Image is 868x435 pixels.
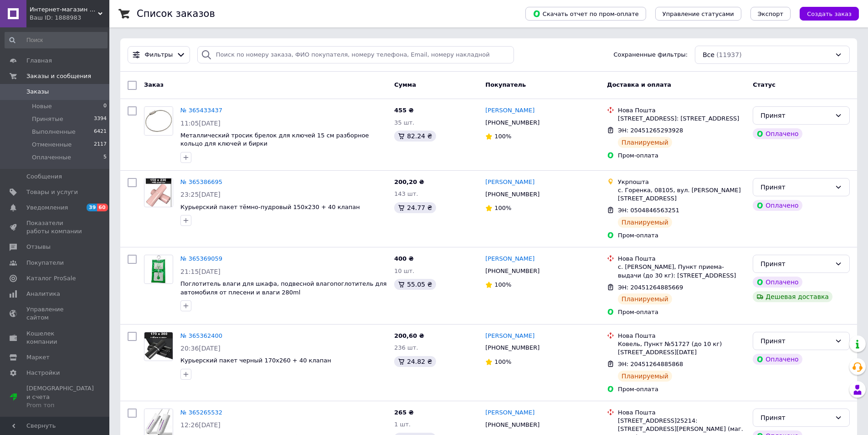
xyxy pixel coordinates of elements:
[525,7,646,21] button: Скачать отчет по пром-оплате
[180,204,360,210] a: Курьерский пакет тёмно-пудровый 150х230 + 40 клапан
[618,137,672,148] div: Планируемый
[618,207,679,214] span: ЭН: 0504846563251
[607,81,671,88] span: Доставка и оплата
[655,7,741,21] button: Управление статусами
[618,217,672,228] div: Планируемый
[760,336,831,346] div: Принят
[26,353,50,362] span: Маркет
[483,342,541,354] div: [PHONE_NUMBER]
[97,204,108,211] span: 60
[483,265,541,277] div: [PHONE_NUMBER]
[394,421,411,428] span: 1 шт.
[485,409,534,417] a: [PERSON_NAME]
[26,274,76,283] span: Каталог ProSale
[618,231,745,240] div: Пром-оплата
[26,330,84,346] span: Кошелек компании
[618,371,672,382] div: Планируемый
[180,132,369,147] a: Металлический тросик брелок для ключей 15 см разборное кольцо для ключей и бирки
[618,409,745,417] div: Нова Пошта
[394,202,436,213] div: 24.77 ₴
[485,255,534,263] a: [PERSON_NAME]
[26,401,94,409] div: Prom топ
[760,182,831,192] div: Принят
[26,384,94,409] span: [DEMOGRAPHIC_DATA] и счета
[32,141,72,149] span: Отмененные
[137,8,215,19] h1: Список заказов
[26,305,84,322] span: Управление сайтом
[394,332,424,339] span: 200,60 ₴
[800,7,859,21] button: Создать заказ
[103,102,107,110] span: 0
[618,361,683,367] span: ЭН: 20451264885868
[180,107,222,114] a: № 365433437
[26,243,51,251] span: Отзывы
[485,178,534,187] a: [PERSON_NAME]
[144,178,173,207] a: Фото товару
[760,259,831,269] div: Принят
[394,279,436,290] div: 55.05 ₴
[618,293,672,304] div: Планируемый
[494,204,511,211] span: 100%
[26,188,78,196] span: Товары и услуги
[32,153,71,162] span: Оплаченные
[26,369,60,377] span: Настройки
[26,204,68,212] span: Уведомления
[26,290,60,298] span: Аналитика
[180,280,387,296] a: Поглотитель влаги для шкафа, подвесной влагопоглотитель для автомобиля от плесени и влаги 280ml
[144,106,173,136] a: Фото товару
[394,107,414,114] span: 455 ₴
[494,281,511,288] span: 100%
[180,178,222,185] a: № 365386695
[94,141,107,149] span: 2117
[618,152,745,160] div: Пром-оплата
[180,332,222,339] a: № 365362400
[483,117,541,129] div: [PHONE_NUMBER]
[618,284,683,291] span: ЭН: 20451264885669
[807,10,852,17] span: Создать заказ
[32,102,52,110] span: Новые
[533,10,639,18] span: Скачать отчет по пром-оплате
[394,267,414,274] span: 10 шт.
[144,332,173,360] img: Фото товару
[180,268,221,275] span: 21:15[DATE]
[791,10,859,17] a: Создать заказ
[485,332,534,341] a: [PERSON_NAME]
[753,354,802,365] div: Оплачено
[618,127,683,134] span: ЭН: 20451265293928
[145,51,173,59] span: Фильтры
[394,409,414,416] span: 265 ₴
[394,81,416,88] span: Сумма
[180,191,221,198] span: 23:25[DATE]
[618,255,745,263] div: Нова Пошта
[394,344,418,351] span: 236 шт.
[144,107,173,135] img: Фото товару
[494,358,511,365] span: 100%
[26,173,62,181] span: Сообщения
[618,385,745,393] div: Пром-оплата
[30,14,109,22] div: Ваш ID: 1888983
[758,10,783,17] span: Экспорт
[197,46,514,64] input: Поиск по номеру заказа, ФИО покупателя, номеру телефона, Email, номеру накладной
[613,51,688,59] span: Сохраненные фильтры:
[144,81,164,88] span: Заказ
[394,119,414,126] span: 35 шт.
[87,204,97,211] span: 39
[26,259,64,267] span: Покупатели
[26,219,84,236] span: Показатели работы компании
[703,50,714,59] span: Все
[32,128,76,136] span: Выполненные
[485,81,526,88] span: Покупатель
[618,340,745,356] div: Ковель, Пункт №51727 (до 10 кг) [STREET_ADDRESS][DATE]
[618,106,745,115] div: Нова Пошта
[618,186,745,203] div: с. Горенка, 08105, вул. [PERSON_NAME][STREET_ADDRESS]
[180,409,222,416] a: № 365265532
[753,277,802,288] div: Оплачено
[180,421,221,429] span: 12:26[DATE]
[26,57,52,65] span: Главная
[394,131,436,142] div: 82.24 ₴
[180,357,331,364] span: Курьерский пакет черный 170х260 + 40 клапан
[483,189,541,200] div: [PHONE_NUMBER]
[26,88,49,96] span: Заказы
